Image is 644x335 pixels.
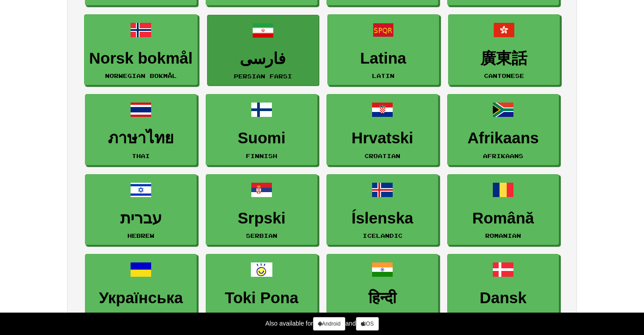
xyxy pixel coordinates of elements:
[127,232,154,239] small: Hebrew
[85,254,197,325] a: УкраїнськаUkrainian
[483,153,523,159] small: Afrikaans
[85,94,197,165] a: ภาษาไทยThai
[452,129,554,147] h3: Afrikaans
[207,15,319,86] a: فارسیPersian Farsi
[132,153,150,159] small: Thai
[206,254,318,325] a: Toki PonaToki Pona
[212,50,314,68] h3: فارسی
[84,14,197,86] a: Norsk bokmålNorwegian Bokmål
[211,210,313,227] h3: Srpski
[484,73,524,79] small: Cantonese
[447,94,559,165] a: AfrikaansAfrikaans
[246,232,277,239] small: Serbian
[364,153,400,159] small: Croatian
[90,210,192,227] h3: עברית
[105,73,177,79] small: Norwegian Bokmål
[211,289,313,307] h3: Toki Pona
[246,153,277,159] small: Finnish
[234,73,292,79] small: Persian Farsi
[448,14,560,86] a: 廣東話Cantonese
[206,174,318,245] a: SrpskiSerbian
[89,50,192,67] h3: Norsk bokmål
[356,317,379,331] a: iOS
[331,210,433,227] h3: Íslenska
[327,14,439,86] a: LatinaLatin
[326,254,438,325] a: हिन्दीHindi
[447,254,559,325] a: DanskDanish
[453,50,555,67] h3: 廣東話
[372,73,394,79] small: Latin
[485,232,521,239] small: Romanian
[326,174,438,245] a: ÍslenskaIcelandic
[90,289,192,307] h3: Українська
[331,129,433,147] h3: Hrvatski
[332,50,434,67] h3: Latina
[326,94,438,165] a: HrvatskiCroatian
[452,289,554,307] h3: Dansk
[85,174,197,245] a: עבריתHebrew
[363,232,402,239] small: Icelandic
[331,289,433,307] h3: हिन्दी
[447,174,559,245] a: RomânăRomanian
[206,94,318,165] a: SuomiFinnish
[211,129,313,147] h3: Suomi
[313,317,345,331] a: Android
[90,129,192,147] h3: ภาษาไทย
[452,210,554,227] h3: Română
